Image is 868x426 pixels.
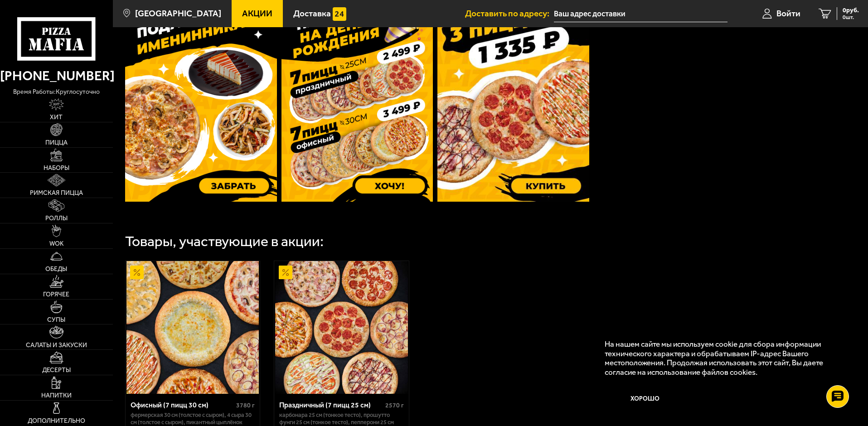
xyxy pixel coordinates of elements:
[50,114,63,121] span: Хит
[293,9,331,18] span: Доставка
[28,418,85,424] span: Дополнительно
[49,241,63,247] span: WOK
[45,215,68,222] span: Роллы
[45,140,68,146] span: Пицца
[843,7,859,14] span: 0 руб.
[131,401,234,409] div: Офисный (7 пицц 30 см)
[30,190,83,196] span: Римская пицца
[126,261,259,393] img: Офисный (7 пицц 30 см)
[47,317,65,323] span: Супы
[125,234,324,249] div: Товары, участвующие в акции:
[135,9,221,18] span: [GEOGRAPHIC_DATA]
[126,261,260,393] a: АкционныйОфисный (7 пицц 30 см)
[43,291,69,298] span: Горячее
[274,261,409,393] a: АкционныйПраздничный (7 пицц 25 см)
[465,9,554,18] span: Доставить по адресу:
[281,0,433,202] img: 1024x1024
[44,165,69,171] span: Наборы
[45,266,67,272] span: Обеды
[42,367,71,373] span: Десерты
[279,266,292,279] img: Акционный
[605,386,686,413] button: Хорошо
[41,392,72,399] span: Напитки
[554,5,727,22] input: Ваш адрес доставки
[275,261,407,393] img: Праздничный (7 пицц 25 см)
[26,342,87,349] span: Салаты и закуски
[776,9,800,18] span: Войти
[385,402,404,409] span: 2570 г
[279,401,383,409] div: Праздничный (7 пицц 25 см)
[437,0,589,202] img: 1024x1024
[333,7,346,21] img: 15daf4d41897b9f0e9f617042186c801.svg
[125,0,277,202] img: 1024x1024
[843,15,859,20] span: 0 шт.
[242,9,272,18] span: Акции
[236,402,255,409] span: 3780 г
[605,339,842,377] p: На нашем сайте мы используем cookie для сбора информации технического характера и обрабатываем IP...
[130,266,144,279] img: Акционный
